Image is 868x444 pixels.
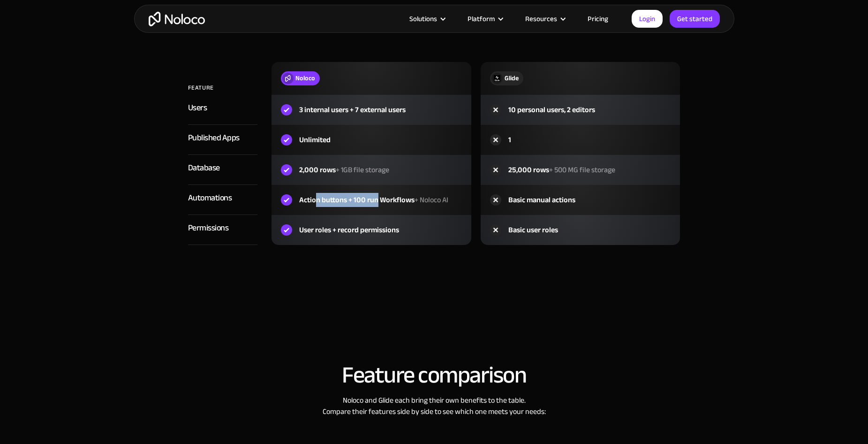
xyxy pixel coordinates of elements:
div: Glide [505,73,519,84]
div: Resources [525,13,557,25]
a: Get started [670,10,720,28]
div: 25,000 rows [508,164,615,176]
div: 2,000 rows [299,164,389,176]
div: 3 internal users + 7 external users [299,104,406,115]
span: + 500 MG file storage [549,163,615,177]
a: Login [632,10,663,28]
div: Unlimited [299,134,331,145]
span: + 1GB file storage [336,163,389,177]
div: Published Apps [188,131,240,145]
h2: Feature comparison [143,362,725,388]
div: Platform [456,13,513,25]
div: Noloco and Glide each bring their own benefits to the table. Compare their features side by side ... [143,395,725,417]
div: Resources [513,13,576,25]
div: Platform [468,13,495,25]
div: Permissions [188,221,229,235]
div: Automations [188,191,232,205]
div: Basic user roles [508,224,558,236]
div: 10 personal users, 2 editors [508,104,595,115]
div: Database [188,161,220,175]
span: + Noloco AI [415,193,448,207]
div: 1 [508,134,511,145]
div: Users [188,101,207,115]
div: Action buttons + 100 run Workflows [299,194,448,206]
div: Solutions [409,13,437,25]
div: Basic manual actions [508,194,575,206]
div: Noloco [295,73,315,84]
div: Solutions [398,13,456,25]
a: Pricing [576,13,620,25]
a: home [149,12,205,26]
div: FEATURE [188,81,214,95]
div: User roles + record permissions [299,224,399,236]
